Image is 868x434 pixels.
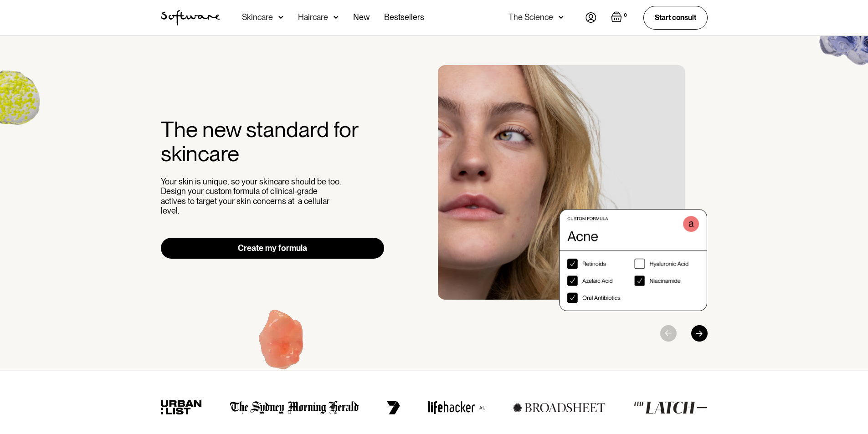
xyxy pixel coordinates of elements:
[298,13,328,22] div: Haircare
[633,401,707,414] img: the latch logo
[513,403,606,413] img: broadsheet logo
[622,11,629,20] div: 0
[428,401,485,414] img: lifehacker logo
[161,10,220,26] a: home
[691,325,708,342] div: Next slide
[161,400,202,415] img: urban list logo
[611,11,629,24] a: Open empty cart
[438,65,708,311] div: 1 / 3
[226,290,339,401] img: Hydroquinone (skin lightening agent)
[161,177,343,216] p: Your skin is unique, so your skincare should be too. Design your custom formula of clinical-grade...
[161,117,385,166] h2: The new standard for skincare
[643,6,708,29] a: Start consult
[559,13,564,22] img: arrow down
[334,13,339,22] img: arrow down
[508,13,553,22] div: The Science
[278,13,283,22] img: arrow down
[230,401,359,414] img: the Sydney morning herald logo
[161,10,220,26] img: Software Logo
[242,13,273,22] div: Skincare
[161,238,385,259] a: Create my formula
